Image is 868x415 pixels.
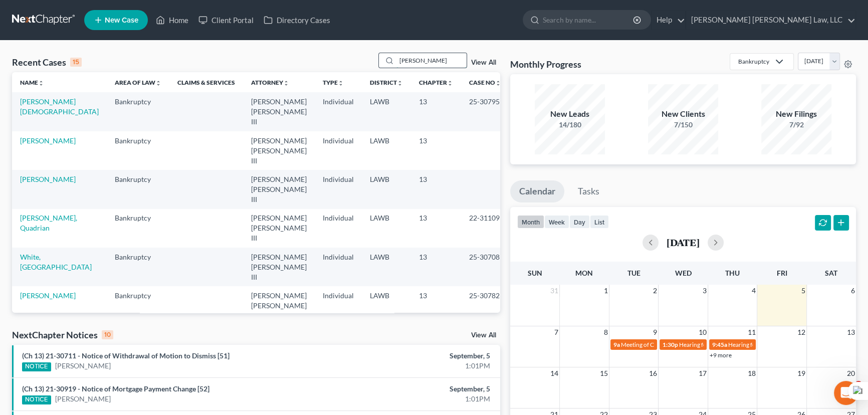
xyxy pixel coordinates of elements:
[679,341,757,348] span: Hearing for [PERSON_NAME]
[613,341,620,348] span: 9a
[362,92,411,131] td: LAWB
[397,80,403,86] i: unfold_more
[517,215,544,229] button: month
[471,59,496,66] a: View All
[341,394,490,404] div: 1:01PM
[107,248,169,286] td: Bankruptcy
[603,285,609,297] span: 1
[461,286,509,325] td: 25-30782
[22,351,230,360] a: (Ch 13) 21-30711 - Notice of Withdrawal of Motion to Dismiss [51]
[411,92,461,131] td: 13
[761,108,831,120] div: New Filings
[528,269,542,277] span: Sun
[20,291,76,300] a: [PERSON_NAME]
[20,214,77,232] a: [PERSON_NAME], Quadrian
[738,57,769,66] div: Bankruptcy
[553,326,559,338] span: 7
[698,326,708,338] span: 10
[341,384,490,394] div: September, 5
[702,285,708,297] span: 3
[447,80,453,86] i: unfold_more
[648,108,718,120] div: New Clients
[370,79,403,86] a: Districtunfold_more
[38,80,44,86] i: unfold_more
[686,11,855,29] a: [PERSON_NAME] [PERSON_NAME] Law, LLC
[411,248,461,286] td: 13
[193,11,259,29] a: Client Portal
[115,79,161,86] a: Area of Lawunfold_more
[590,215,609,229] button: list
[362,209,411,248] td: LAWB
[461,209,509,248] td: 22-31109
[20,175,76,183] a: [PERSON_NAME]
[846,367,856,379] span: 20
[469,79,501,86] a: Case Nounfold_more
[362,170,411,209] td: LAWB
[712,341,727,348] span: 9:45a
[648,120,718,130] div: 7/150
[747,326,757,338] span: 11
[667,237,700,248] h2: [DATE]
[20,79,44,86] a: Nameunfold_more
[850,285,856,297] span: 6
[652,11,685,29] a: Help
[627,269,640,277] span: Tue
[510,58,581,70] h3: Monthly Progress
[599,367,609,379] span: 15
[411,209,461,248] td: 13
[338,80,344,86] i: unfold_more
[341,351,490,361] div: September, 5
[396,53,467,68] input: Search by name...
[55,394,111,404] a: [PERSON_NAME]
[569,180,608,202] a: Tasks
[107,209,169,248] td: Bankruptcy
[20,253,92,271] a: White, [GEOGRAPHIC_DATA]
[107,131,169,170] td: Bankruptcy
[362,131,411,170] td: LAWB
[243,131,315,170] td: [PERSON_NAME] [PERSON_NAME] III
[243,209,315,248] td: [PERSON_NAME] [PERSON_NAME] III
[20,97,99,116] a: [PERSON_NAME][DEMOGRAPHIC_DATA]
[535,108,605,120] div: New Leads
[411,170,461,209] td: 13
[663,341,678,348] span: 1:30p
[315,286,362,325] td: Individual
[259,11,335,29] a: Directory Cases
[323,79,344,86] a: Typeunfold_more
[543,11,634,29] input: Search by name...
[70,58,82,67] div: 15
[728,341,859,348] span: Hearing for [PERSON_NAME] & [PERSON_NAME]
[155,80,161,86] i: unfold_more
[461,92,509,131] td: 25-30795
[549,367,559,379] span: 14
[535,120,605,130] div: 14/180
[107,286,169,325] td: Bankruptcy
[243,248,315,286] td: [PERSON_NAME] [PERSON_NAME] III
[315,92,362,131] td: Individual
[621,341,732,348] span: Meeting of Creditors for [PERSON_NAME]
[12,329,113,341] div: NextChapter Notices
[341,361,490,371] div: 1:01PM
[362,248,411,286] td: LAWB
[362,286,411,325] td: LAWB
[419,79,453,86] a: Chapterunfold_more
[315,248,362,286] td: Individual
[107,170,169,209] td: Bankruptcy
[796,326,806,338] span: 12
[22,395,51,404] div: NOTICE
[243,286,315,325] td: [PERSON_NAME] [PERSON_NAME] III
[652,326,658,338] span: 9
[544,215,569,229] button: week
[243,92,315,131] td: [PERSON_NAME] [PERSON_NAME] III
[22,384,209,393] a: (Ch 13) 21-30919 - Notice of Mortgage Payment Change [52]
[569,215,590,229] button: day
[55,361,111,371] a: [PERSON_NAME]
[825,269,837,277] span: Sat
[315,131,362,170] td: Individual
[710,351,732,359] a: +9 more
[747,367,757,379] span: 18
[102,330,113,339] div: 10
[796,367,806,379] span: 19
[725,269,740,277] span: Thu
[471,332,496,339] a: View All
